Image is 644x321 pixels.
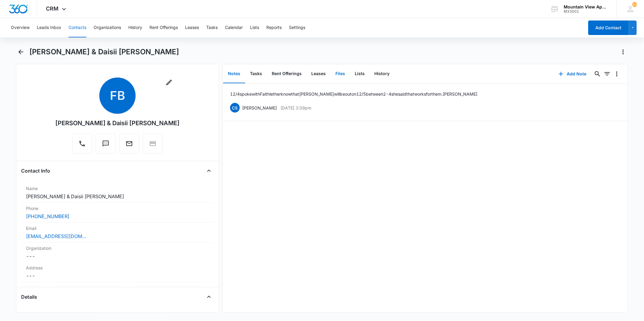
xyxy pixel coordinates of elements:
[230,103,240,113] span: CS
[11,18,30,37] button: Overview
[588,21,629,35] button: Add Contact
[632,2,637,7] div: notifications count
[72,143,92,148] a: Call
[21,293,37,300] h4: Details
[94,18,121,37] button: Organizations
[564,5,608,9] div: account name
[553,67,593,81] button: Add Note
[370,65,394,83] button: History
[26,205,209,211] label: Phone
[69,18,86,37] button: Contacts
[26,233,86,240] a: [EMAIL_ADDRESS][DOMAIN_NAME]
[331,65,350,83] button: Files
[225,18,243,37] button: Calendar
[26,272,209,279] dd: ---
[245,65,267,83] button: Tasks
[350,65,370,83] button: Lists
[204,292,214,302] button: Close
[242,105,277,111] p: [PERSON_NAME]
[16,47,25,57] button: Back
[37,18,61,37] button: Leads Inbox
[602,69,612,79] button: Filters
[206,18,218,37] button: Tasks
[96,143,116,148] a: Text
[21,167,50,174] h4: Contact Info
[223,65,245,83] button: Notes
[26,311,209,318] label: Source
[26,265,209,271] label: Address
[632,2,637,7] span: 109
[21,183,213,203] div: Name[PERSON_NAME] & Daisii [PERSON_NAME]
[185,18,199,37] button: Leases
[289,18,305,37] button: Settings
[46,5,59,12] span: CRM
[21,203,213,223] div: Phone[PHONE_NUMBER]
[618,47,628,57] button: Actions
[204,166,214,176] button: Close
[593,69,602,79] button: Search...
[21,262,213,282] div: Address---
[21,223,213,243] div: Email[EMAIL_ADDRESS][DOMAIN_NAME]
[280,105,311,111] p: [DATE] 3:09pm
[96,134,116,154] button: Text
[72,134,92,154] button: Call
[21,243,213,262] div: Organization---
[250,18,259,37] button: Lists
[128,18,142,37] button: History
[149,18,178,37] button: Rent Offerings
[26,225,209,231] label: Email
[119,134,139,154] button: Email
[230,91,477,97] p: 12/4 spoke with Faith let her know that [PERSON_NAME] will be out on 12/5 between 2-4 she said th...
[267,65,306,83] button: Rent Offerings
[99,78,136,114] span: FB
[119,143,139,148] a: Email
[26,213,69,220] a: [PHONE_NUMBER]
[55,119,180,128] div: [PERSON_NAME] & Daisii [PERSON_NAME]
[29,47,179,56] h1: [PERSON_NAME] & Daisii [PERSON_NAME]
[26,253,209,260] dd: ---
[564,9,608,14] div: account id
[306,65,331,83] button: Leases
[612,69,622,79] button: Overflow Menu
[26,185,209,192] label: Name
[266,18,282,37] button: Reports
[26,245,209,251] label: Organization
[26,193,209,200] dd: [PERSON_NAME] & Daisii [PERSON_NAME]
